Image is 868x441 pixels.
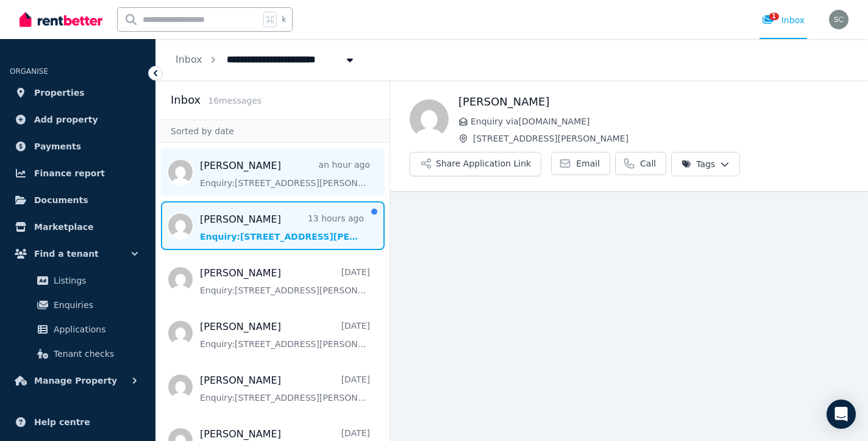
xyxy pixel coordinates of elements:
[34,193,88,207] span: Documents
[15,268,141,293] a: Listings
[156,120,390,143] div: Sorted by date
[208,96,261,106] span: 16 message s
[20,10,102,29] img: RentBetter
[829,10,848,29] img: susan campbell
[171,91,201,109] h2: Inbox
[10,67,48,76] span: ORGANISE
[10,134,146,159] a: Payments
[640,157,656,170] span: Call
[827,400,856,429] div: Open Intercom Messenger
[10,410,146,434] a: Help centre
[200,266,370,296] a: [PERSON_NAME][DATE]Enquiry:[STREET_ADDRESS][PERSON_NAME].
[34,220,93,234] span: Marketplace
[10,161,146,185] a: Finance report
[54,298,136,312] span: Enquiries
[10,81,146,105] a: Properties
[410,99,449,138] img: Tania Martin
[551,152,610,175] a: Email
[15,342,141,366] a: Tenant checks
[615,152,666,175] a: Call
[34,246,99,261] span: Find a tenant
[200,159,370,189] a: [PERSON_NAME]an hour agoEnquiry:[STREET_ADDRESS][PERSON_NAME].
[34,139,81,154] span: Payments
[10,242,146,266] button: Find a tenant
[10,368,146,393] button: Manage Property
[54,322,136,337] span: Applications
[34,112,98,127] span: Add property
[10,215,146,239] a: Marketplace
[200,320,370,350] a: [PERSON_NAME][DATE]Enquiry:[STREET_ADDRESS][PERSON_NAME].
[34,166,105,181] span: Finance report
[15,293,141,317] a: Enquiries
[576,157,600,170] span: Email
[34,373,117,388] span: Manage Property
[54,273,136,288] span: Listings
[156,39,375,81] nav: Breadcrumb
[671,152,740,176] button: Tags
[200,212,364,243] a: [PERSON_NAME]13 hours agoEnquiry:[STREET_ADDRESS][PERSON_NAME].
[10,107,146,132] a: Add property
[176,54,202,65] a: Inbox
[471,115,848,127] span: Enquiry via [DOMAIN_NAME]
[762,14,805,26] div: Inbox
[15,317,141,342] a: Applications
[34,85,85,100] span: Properties
[200,373,370,404] a: [PERSON_NAME][DATE]Enquiry:[STREET_ADDRESS][PERSON_NAME].
[473,132,848,145] span: [STREET_ADDRESS][PERSON_NAME]
[282,15,286,24] span: k
[769,13,779,20] span: 1
[681,158,715,170] span: Tags
[10,188,146,212] a: Documents
[54,346,136,361] span: Tenant checks
[410,152,541,176] button: Share Application Link
[34,415,90,429] span: Help centre
[458,93,848,110] h1: [PERSON_NAME]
